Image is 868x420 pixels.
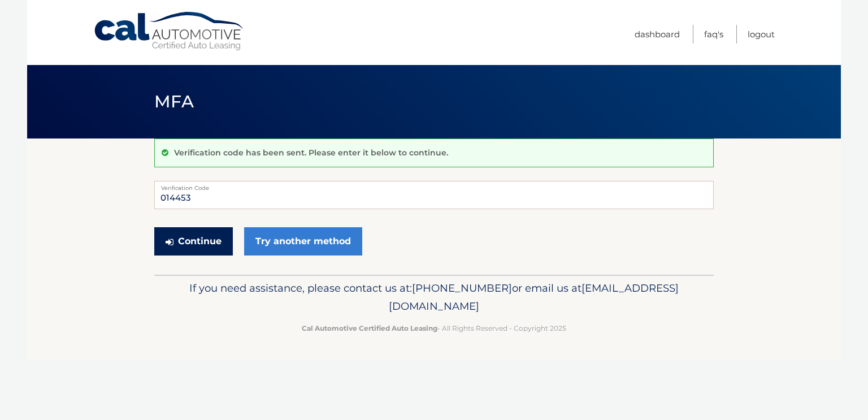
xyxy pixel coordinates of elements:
span: [EMAIL_ADDRESS][DOMAIN_NAME] [389,282,679,313]
span: MFA [154,91,194,112]
label: Verification Code [154,181,714,190]
a: Try another method [244,227,362,256]
span: [PHONE_NUMBER] [412,282,512,295]
p: Verification code has been sent. Please enter it below to continue. [174,148,448,158]
strong: Cal Automotive Certified Auto Leasing [302,324,437,332]
a: FAQ's [704,25,723,44]
a: Dashboard [635,25,680,44]
button: Continue [154,227,233,256]
a: Cal Automotive [93,11,246,51]
a: Logout [748,25,775,44]
p: - All Rights Reserved - Copyright 2025 [162,322,706,334]
p: If you need assistance, please contact us at: or email us at [162,279,706,315]
input: Verification Code [154,181,714,209]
